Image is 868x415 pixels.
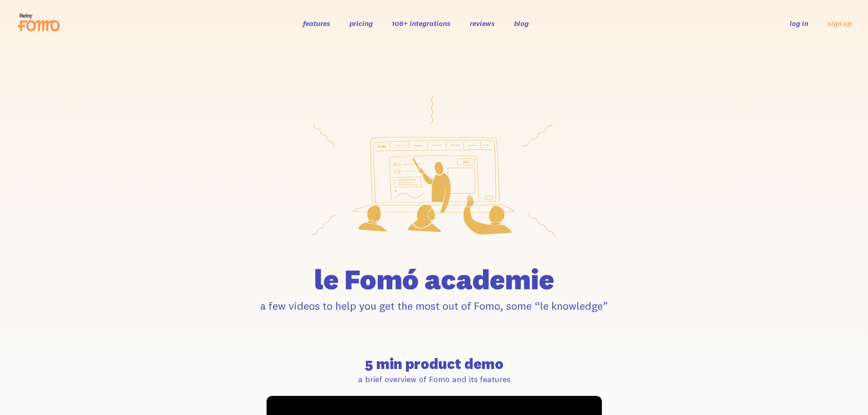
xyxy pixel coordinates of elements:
[267,357,602,371] h2: 5 min product demo
[180,299,688,313] p: a few videos to help you get the most out of Fomo, some “le knowledge”
[180,265,688,293] h1: le Fomó academie
[790,19,808,28] a: log in
[827,19,852,28] a: sign up
[349,19,373,28] a: pricing
[470,19,495,28] a: reviews
[303,19,330,28] a: features
[294,79,574,254] img: class_of_fomo-732c453f0fcc13f8a49c40101ce27bc7ba74c32f27da59a7234afbb53fc7e1ad.svg
[392,19,451,28] a: 106+ integrations
[267,374,602,384] p: a brief overview of Fomo and its features
[514,19,529,28] a: blog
